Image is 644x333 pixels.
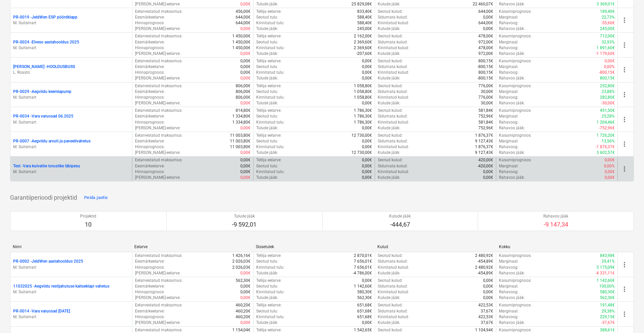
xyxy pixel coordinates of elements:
p: M. Suitsmart [13,45,129,51]
p: Eelarvestatud maksumus : [135,9,182,14]
p: Kinnitatud tulu : [256,20,284,26]
p: Eelarvestatud maksumus : [135,33,182,39]
p: Rahavoo jääk : [499,100,525,106]
p: 22,73% [602,14,615,20]
p: Kinnitatud kulud : [378,169,409,175]
p: -752,96€ [599,125,615,131]
p: Eelarvestatud maksumus : [135,108,182,113]
p: Kinnitatud tulu : [256,95,284,100]
p: M. Suitsmart [13,144,129,150]
p: Eelarvestatud maksumus : [135,58,182,64]
p: 11032025 - Aegviidu restijahutuse kaitseklapi vahetus [13,284,109,289]
p: Tulude jääk : [256,75,278,81]
p: 12 730,00€ [351,150,372,156]
p: Kulude jääk : [378,125,400,131]
p: Kinnitatud tulu : [256,169,284,175]
p: Marginaal : [499,163,518,169]
p: 0,00€ [240,100,250,106]
p: 0,00€ [605,58,615,64]
p: Rahavoo jääk : [499,75,525,81]
p: PR-0019 - JeldWen ESP pöördklapp [13,14,77,20]
p: 1 334,80€ [232,120,250,125]
p: Seotud kulud : [378,253,403,259]
p: Hinnaprognoos : [135,169,165,175]
p: Kulude jääk : [378,1,400,7]
p: 0,00€ [605,157,615,163]
p: Tellija eelarve : [256,9,281,14]
p: 30,00€ [481,100,493,106]
span: more_vert [620,41,629,49]
p: Rahavoog : [499,120,518,125]
p: 0,00€ [240,175,250,180]
p: Marginaal : [499,113,518,119]
p: 0,00€ [605,175,615,180]
p: 806,00€ [236,89,250,95]
span: more_vert [620,16,629,24]
p: Hinnaprognoos : [135,20,165,26]
p: 11 003,80€ [230,138,250,144]
div: PR-0034 -Vara varuosad 06.2025M. Suitsmart [13,113,129,125]
p: -800,15€ [599,70,615,75]
p: Kasumiprognoos : [499,108,532,113]
p: 0,00€ [240,163,250,169]
p: 3 602,57€ [597,150,615,156]
p: 0,00€ [483,175,493,180]
p: -444,67 [389,221,411,229]
div: [PERSON_NAME] -HOOLDUSBUSSL. Roasto [13,64,129,75]
p: Eelarvestatud maksumus : [135,83,182,89]
p: Eesmärkeelarve : [135,64,165,70]
p: Tulude jääk : [256,1,278,7]
p: Rahavoo jääk : [499,150,525,156]
p: Seotud tulu : [256,14,278,20]
p: 0,00€ [362,175,372,180]
p: 2 162,00€ [354,33,372,39]
p: Seotud tulu : [256,113,278,119]
span: more_vert [620,310,629,318]
p: 1 726,20€ [597,133,615,138]
p: -800,15€ [477,64,493,70]
p: Seotud tulu : [256,163,278,169]
p: Garantiiperioodi projektid [10,194,77,202]
p: 1 450,00€ [232,45,250,51]
p: Seotud kulud : [378,133,403,138]
p: 644,00€ [478,20,493,26]
p: Seotud tulu : [256,259,278,264]
p: Seotud kulud : [378,9,403,14]
span: more_vert [620,91,629,99]
p: 2 026,03€ [232,259,250,264]
p: Kulude jääk : [378,150,400,156]
p: Kinnitatud tulu : [256,70,284,75]
p: 25 829,08€ [351,1,372,7]
p: 1 426,16€ [232,253,250,259]
p: [PERSON_NAME]-eelarve : [135,100,180,106]
span: more_vert [620,140,629,148]
p: Rahavoo jääk [543,213,568,219]
p: Kinnitatud kulud : [378,45,409,51]
p: 456,00€ [236,9,250,14]
p: 0,00€ [240,70,250,75]
p: 833,40€ [357,9,372,14]
span: more_vert [620,261,629,269]
span: more_vert [620,66,629,74]
p: Tellija eelarve : [256,157,281,163]
div: PR-0007 -Aegviidu arvuti ja paneelivahetusM. Suitsmart [13,138,129,150]
p: 1 891,60€ [597,45,615,51]
p: -420,00€ [477,163,493,169]
p: Kinnitatud kulud : [378,120,409,125]
p: 0,00€ [605,169,615,175]
p: Eesmärkeelarve : [135,113,165,119]
div: Peida jaotis [84,194,108,202]
p: Kasumiprognoos : [499,157,532,163]
p: Tulude jääk : [256,150,278,156]
p: Eesmärkeelarve : [135,89,165,95]
p: 806,00€ [236,95,250,100]
p: 0,00€ [362,169,372,175]
p: 843,98€ [600,253,615,259]
p: 1 334,80€ [232,113,250,119]
p: -207,60€ [356,51,372,57]
p: Seotud tulu : [256,39,278,45]
p: 3 369,01€ [597,1,615,7]
p: Sidumata kulud : [378,14,408,20]
p: 245,00€ [357,26,372,32]
p: PR-0014 - Vara varuosad [DATE] [13,308,70,314]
